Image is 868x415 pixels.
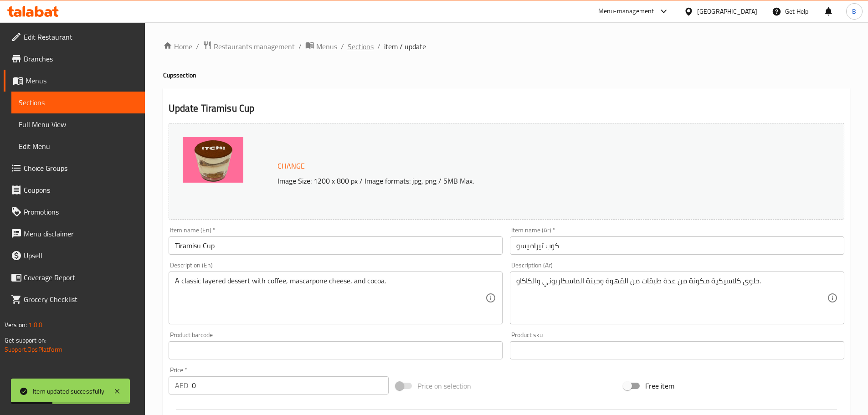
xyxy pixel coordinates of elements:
a: Support.OpsPlatform [5,343,62,355]
span: Choice Groups [24,163,138,174]
a: Edit Restaurant [4,26,145,48]
span: item / update [384,41,426,52]
a: Menu disclaimer [4,223,145,245]
a: Restaurants management [203,41,295,52]
a: Upsell [4,245,145,266]
a: Promotions [4,201,145,223]
a: Branches [4,48,145,70]
a: Choice Groups [4,157,145,179]
a: Edit Menu [11,135,145,157]
span: Edit Restaurant [24,31,138,42]
span: Price on selection [417,380,471,391]
input: Please enter price [192,376,389,395]
textarea: A classic layered dessert with coffee, mascarpone cheese, and cocoa. [175,277,486,320]
a: Full Menu View [11,113,145,135]
a: Sections [11,92,145,113]
a: Menus [305,41,337,52]
p: AED [175,380,188,391]
span: Coverage Report [24,272,138,283]
span: Menu disclaimer [24,228,138,239]
span: B [852,6,856,16]
span: Grocery Checklist [24,294,138,305]
span: Menus [26,75,138,86]
span: Upsell [24,250,138,261]
h4: Cups section [163,71,850,80]
li: / [196,41,199,52]
span: Sections [19,97,138,108]
span: Coupons [24,184,138,195]
li: / [341,41,344,52]
input: Please enter product barcode [169,341,503,359]
nav: breadcrumb [163,41,850,52]
input: Enter name Ar [510,236,844,255]
div: [GEOGRAPHIC_DATA] [697,6,757,16]
span: Branches [24,53,138,64]
span: Free item [645,380,674,391]
span: Full Menu View [19,119,138,130]
textarea: حلوى كلاسيكية مكونة من عدة طبقات من القهوة وجبنة الماسكاربوني والكاكاو. [516,277,827,320]
div: Item updated successfully [33,386,104,396]
span: Change [277,159,305,173]
input: Please enter product sku [510,341,844,359]
li: / [298,41,302,52]
span: Edit Menu [19,141,138,152]
div: Menu-management [598,6,654,17]
a: Coupons [4,179,145,201]
span: Version: [5,319,27,331]
input: Enter name En [169,236,503,255]
li: / [377,41,380,52]
span: Restaurants management [214,41,295,52]
a: Sections [348,41,374,52]
span: 1.0.0 [28,319,42,331]
img: mmw_638923916472109950 [183,137,243,183]
a: Coverage Report [4,266,145,288]
a: Home [163,41,192,52]
a: Menus [4,70,145,92]
button: Change [274,157,308,175]
h2: Update Tiramisu Cup [169,102,844,115]
span: Get support on: [5,334,46,346]
a: Grocery Checklist [4,288,145,310]
span: Promotions [24,206,138,217]
span: Menus [316,41,337,52]
p: Image Size: 1200 x 800 px / Image formats: jpg, png / 5MB Max. [274,175,760,186]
